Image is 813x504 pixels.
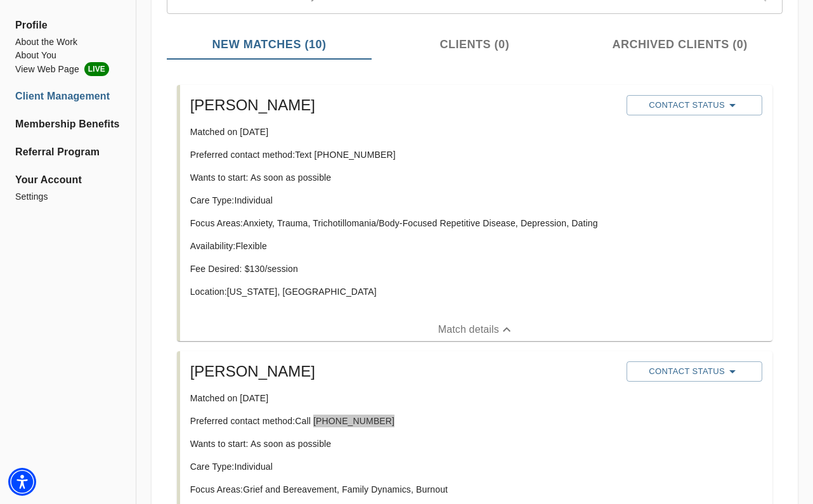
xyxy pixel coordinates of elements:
[190,217,617,229] p: Focus Areas: Anxiety, Trauma, Trichotillomania/Body-Focused Repetitive Disease, Depression, Dating
[15,190,120,204] a: Settings
[190,460,617,473] p: Care Type: Individual
[15,62,120,76] a: View Web PageLIVE
[190,415,617,427] p: Preferred contact method: Call [PHONE_NUMBER]
[15,145,120,160] a: Referral Program
[84,62,109,76] span: LIVE
[190,437,617,450] p: Wants to start: As soon as possible
[190,148,617,161] p: Preferred contact method: Text [PHONE_NUMBER]
[379,36,569,53] span: Clients (0)
[627,361,762,382] button: Contact Status
[190,240,617,252] p: Availability: Flexible
[15,172,120,188] span: Your Account
[190,171,617,184] p: Wants to start: As soon as possible
[633,98,756,113] span: Contact Status
[190,95,617,115] h5: [PERSON_NAME]
[190,361,617,382] h5: [PERSON_NAME]
[180,318,772,341] button: Match details
[190,194,617,207] p: Care Type: Individual
[15,62,120,76] li: View Web Page
[15,117,120,132] a: Membership Benefits
[190,262,617,275] p: Fee Desired: $ 130 /session
[190,126,617,138] p: Matched on [DATE]
[190,483,617,496] p: Focus Areas: Grief and Bereavement, Family Dynamics, Burnout
[15,89,120,104] a: Client Management
[174,36,365,53] span: New Matches (10)
[438,322,499,337] p: Match details
[585,36,775,53] span: Archived Clients (0)
[15,18,120,33] span: Profile
[190,392,617,404] p: Matched on [DATE]
[627,95,762,115] button: Contact Status
[15,36,120,49] a: About the Work
[633,364,756,379] span: Contact Status
[15,49,120,62] a: About You
[190,285,617,298] p: Location: [US_STATE], [GEOGRAPHIC_DATA]
[8,468,36,496] div: Accessibility Menu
